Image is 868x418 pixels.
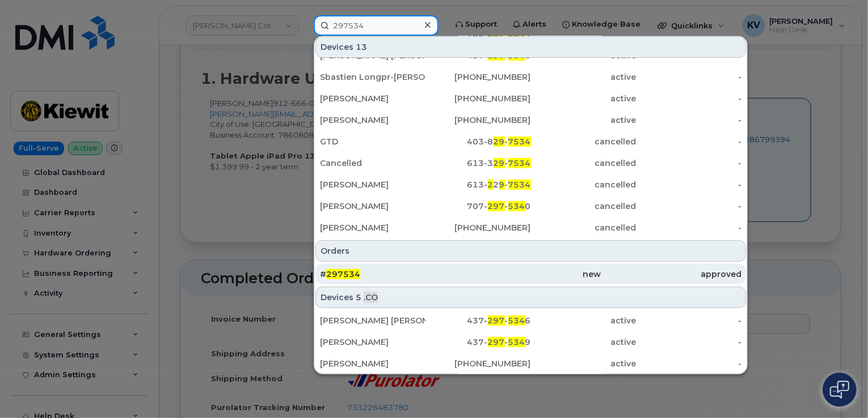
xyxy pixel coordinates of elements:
[531,157,637,169] div: cancelled
[531,358,637,369] div: active
[425,222,531,233] div: [PHONE_NUMBER]
[531,114,637,126] div: active
[320,114,425,126] div: [PERSON_NAME]
[636,179,741,190] div: -
[636,222,741,233] div: -
[320,157,425,169] div: Cancelled
[830,381,849,399] img: Open chat
[508,315,525,326] span: 534
[320,315,425,326] div: [PERSON_NAME] [PERSON_NAME]
[315,174,746,195] a: [PERSON_NAME]613-229-7534cancelled-
[315,88,746,109] a: [PERSON_NAME][PHONE_NUMBER]active-
[425,136,531,147] div: 403-8 -
[425,336,531,348] div: 437- - 9
[315,131,746,152] a: GTD403-829-7534cancelled-
[488,180,494,190] span: 2
[636,93,741,104] div: -
[320,268,461,280] div: #
[320,201,425,212] div: [PERSON_NAME]
[494,137,505,147] span: 29
[531,179,637,190] div: cancelled
[636,136,741,147] div: -
[636,157,741,169] div: -
[488,201,505,211] span: 297
[320,179,425,190] div: [PERSON_NAME]
[315,264,746,284] a: #297534newapproved
[508,337,525,347] span: 534
[461,268,601,280] div: new
[488,337,505,347] span: 297
[320,71,425,83] div: Sbastien Longpr-[PERSON_NAME]
[425,93,531,104] div: [PHONE_NUMBER]
[320,336,425,348] div: [PERSON_NAME]
[364,292,378,303] span: .CO
[315,287,746,308] div: Devices
[508,137,531,147] span: 7534
[315,240,746,262] div: Orders
[636,201,741,212] div: -
[508,201,525,211] span: 534
[531,315,637,326] div: active
[636,358,741,369] div: -
[315,67,746,87] a: Sbastien Longpr-[PERSON_NAME][PHONE_NUMBER]active-
[326,269,360,279] span: 297534
[425,71,531,83] div: [PHONE_NUMBER]
[636,71,741,83] div: -
[425,157,531,169] div: 613-3 -
[314,15,439,36] input: Find something...
[315,217,746,238] a: [PERSON_NAME][PHONE_NUMBER]cancelled-
[315,353,746,374] a: [PERSON_NAME][PHONE_NUMBER]active-
[425,358,531,369] div: [PHONE_NUMBER]
[601,268,741,280] div: approved
[531,93,637,104] div: active
[425,201,531,212] div: 707- - 0
[315,153,746,173] a: Cancelled613-329-7534cancelled-
[356,41,367,53] span: 13
[636,315,741,326] div: -
[425,114,531,126] div: [PHONE_NUMBER]
[425,315,531,326] div: 437- - 6
[315,310,746,331] a: [PERSON_NAME] [PERSON_NAME]437-297-5346active-
[488,315,505,326] span: 297
[531,136,637,147] div: cancelled
[320,136,425,147] div: GTD
[315,196,746,216] a: [PERSON_NAME]707-297-5340cancelled-
[315,36,746,58] div: Devices
[531,201,637,212] div: cancelled
[320,93,425,104] div: [PERSON_NAME]
[315,45,746,66] a: [PERSON_NAME] [PERSON_NAME]437-297-5346active-
[356,292,361,303] span: 5
[531,71,637,83] div: active
[499,180,505,190] span: 9
[508,158,531,168] span: 7534
[320,222,425,233] div: [PERSON_NAME]
[315,332,746,352] a: [PERSON_NAME]437-297-5349active-
[425,179,531,190] div: 613- 2 -
[494,158,505,168] span: 29
[636,114,741,126] div: -
[508,180,531,190] span: 7534
[315,110,746,130] a: [PERSON_NAME][PHONE_NUMBER]active-
[531,222,637,233] div: cancelled
[320,358,425,369] div: [PERSON_NAME]
[636,336,741,348] div: -
[531,336,637,348] div: active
